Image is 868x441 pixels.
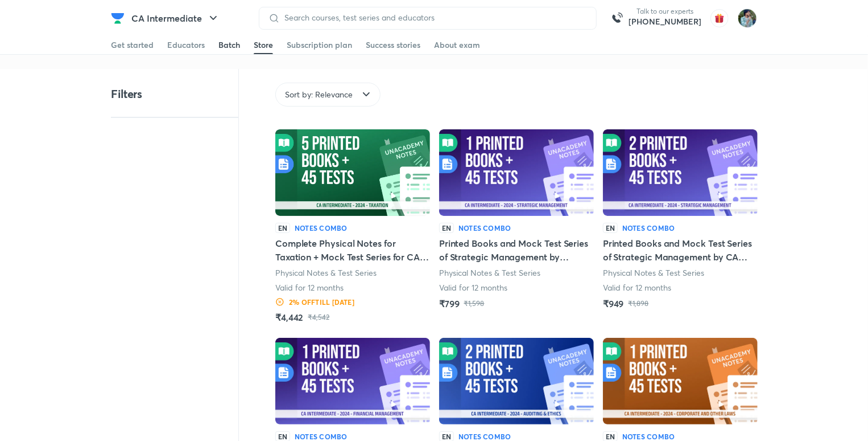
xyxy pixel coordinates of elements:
h5: Printed Books and Mock Test Series of Strategic Management by [PERSON_NAME] [439,236,594,264]
p: Physical Notes & Test Series [275,267,377,279]
h6: Notes Combo [295,223,348,233]
div: About exam [434,39,480,51]
img: call-us [606,7,629,30]
p: Physical Notes & Test Series [439,267,541,279]
p: ₹1,898 [629,299,649,308]
p: ₹1,598 [464,299,485,308]
a: About exam [434,36,480,54]
div: Store [254,39,273,51]
p: Talk to our experts [629,7,701,16]
p: ₹4,542 [308,313,330,322]
button: CA Intermediate [125,7,227,30]
h5: ₹949 [603,297,624,311]
div: Subscription plan [287,39,352,51]
h6: 2 % OFF till [DATE] [289,297,354,307]
h4: Filters [111,87,142,101]
p: Valid for 12 months [603,282,671,293]
input: Search courses, test series and educators [280,13,587,22]
img: Discount Logo [275,297,284,307]
img: Batch Thumbnail [603,338,758,424]
p: Physical Notes & Test Series [603,267,705,279]
p: EN [603,223,618,233]
img: Batch Thumbnail [439,129,594,216]
a: Educators [167,36,205,54]
img: Batch Thumbnail [275,338,430,424]
img: Santosh Kumar Thakur [738,9,757,28]
h5: ₹799 [439,297,460,311]
p: Valid for 12 months [275,282,344,293]
a: Success stories [366,36,420,54]
p: Valid for 12 months [439,282,507,293]
div: Educators [167,39,205,51]
p: EN [275,223,290,233]
div: Success stories [366,39,420,51]
img: avatar [710,9,729,27]
h5: Printed Books and Mock Test Series of Strategic Management by CA [PERSON_NAME] [603,236,758,264]
a: Subscription plan [287,36,352,54]
p: EN [439,223,454,233]
img: Batch Thumbnail [439,338,594,424]
h6: Notes Combo [622,223,675,233]
h5: ₹4,442 [275,311,304,324]
a: Get started [111,36,154,54]
a: Batch [218,36,240,54]
h5: Complete Physical Notes for Taxation + Mock Test Series for CA Intermediate Nov'2024 [275,236,430,264]
span: Sort by: Relevance [285,89,353,100]
a: Store [254,36,273,54]
img: Batch Thumbnail [275,129,430,216]
div: Get started [111,39,154,51]
div: Batch [218,39,240,51]
img: Company Logo [111,11,125,25]
img: Batch Thumbnail [603,129,758,216]
a: [PHONE_NUMBER] [629,16,701,27]
h6: Notes Combo [458,223,511,233]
